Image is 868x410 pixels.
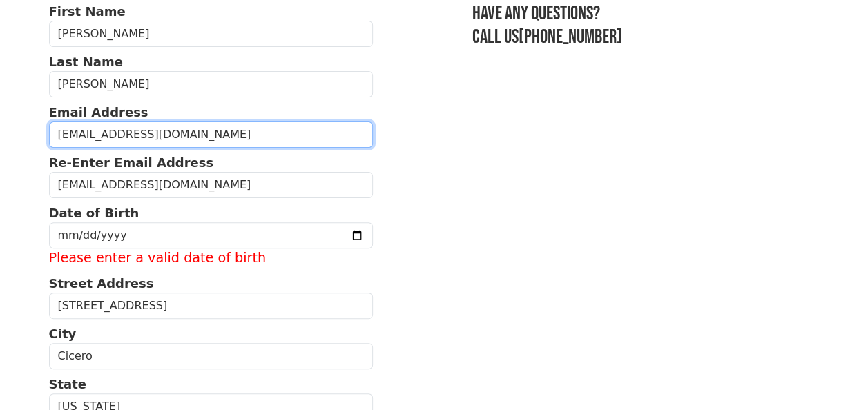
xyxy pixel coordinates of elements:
[49,276,154,291] strong: Street Address
[49,155,214,170] strong: Re-Enter Email Address
[49,105,148,119] strong: Email Address
[49,293,374,319] input: Street Address
[49,343,374,369] input: City
[49,377,87,391] strong: State
[49,71,374,97] input: Last Name
[472,26,819,49] h3: Call us
[49,172,374,198] input: Re-Enter Email Address
[49,121,374,148] input: Email Address
[472,2,819,26] h3: Have any questions?
[49,4,126,19] strong: First Name
[49,248,374,269] label: Please enter a valid date of birth
[49,21,374,47] input: First Name
[49,326,77,341] strong: City
[49,55,123,69] strong: Last Name
[519,26,622,48] a: [PHONE_NUMBER]
[49,206,139,220] strong: Date of Birth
